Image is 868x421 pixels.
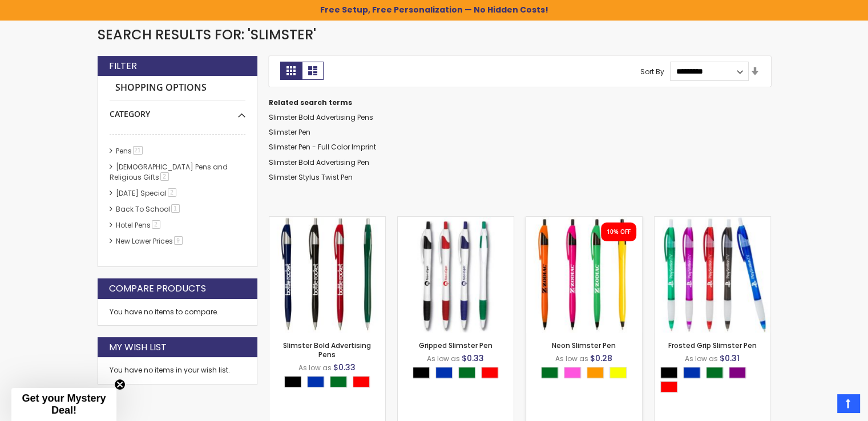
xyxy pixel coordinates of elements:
a: Pens21 [113,146,147,156]
label: Sort By [640,66,664,76]
div: Pink [564,367,581,378]
a: Neon Slimster Pen [526,216,642,226]
span: $0.28 [590,353,612,364]
a: Hotel Pens​2 [113,220,164,230]
div: Yellow [609,367,627,378]
a: New Lower Prices9 [113,236,187,246]
div: Green [541,367,558,378]
dt: Related search terms [269,98,771,107]
div: Blue [307,376,324,387]
span: 1 [171,204,180,213]
span: $0.33 [333,362,356,373]
div: Select A Color [284,376,376,390]
a: Slimster Pen - Full Color Imprint [269,142,376,152]
span: 9 [174,236,183,245]
span: $0.33 [462,353,484,364]
a: Frosted Grip Slimster Pen [655,216,770,226]
div: Black [413,367,430,378]
span: As low as [555,354,588,363]
div: Blue [435,367,453,378]
div: Select A Color [541,367,632,381]
strong: Shopping Options [110,76,245,100]
div: 10% OFF [607,228,631,236]
div: Red [353,376,370,387]
strong: Grid [280,62,302,80]
div: Orange [587,367,604,378]
a: Gripped Slimster Pen [419,341,492,350]
div: Category [110,100,245,120]
a: Slimster Stylus Twist Pen [269,172,353,182]
div: You have no items in your wish list. [110,366,245,375]
a: Slimster Pen [269,127,310,137]
span: 2 [160,172,169,181]
span: Get your Mystery Deal! [22,392,106,416]
div: Red [481,367,498,378]
a: Slimster Bold Advertising Pen [269,157,369,167]
span: 2 [152,220,160,229]
span: 2 [168,188,176,197]
img: Frosted Grip Slimster Pen [655,217,770,333]
div: Green [458,367,475,378]
a: [DEMOGRAPHIC_DATA] Pens and Religious Gifts2 [110,162,228,182]
strong: My Wish List [109,341,167,354]
span: 21 [133,146,143,155]
a: Neon Slimster Pen [552,341,616,350]
a: Back To School1 [113,204,184,214]
a: [DATE] Special2 [113,188,180,198]
span: Search results for: 'slimster' [98,25,316,44]
div: Green [330,376,347,387]
span: As low as [427,354,460,363]
a: Slimster Bold Advertising Pens [283,341,371,359]
strong: Filter [109,60,137,72]
a: Slimster Bold Advertising Pens [269,112,373,122]
div: Select A Color [413,367,504,381]
div: You have no items to compare. [98,299,257,326]
a: Slimster Bold Advertising Pens [269,216,385,226]
img: Slimster Bold Advertising Pens [269,217,385,333]
span: As low as [298,363,332,373]
a: Gripped Slimster Pen [398,216,514,226]
div: Get your Mystery Deal!Close teaser [11,388,116,421]
div: Black [284,376,301,387]
button: Close teaser [114,379,126,390]
img: Neon Slimster Pen [526,217,642,333]
strong: Compare Products [109,282,206,295]
img: Gripped Slimster Pen [398,217,514,333]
